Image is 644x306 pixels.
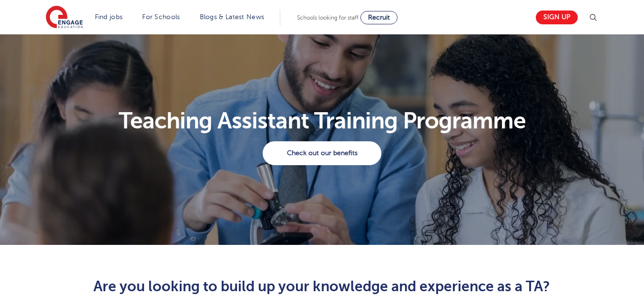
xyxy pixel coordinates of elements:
a: Sign up [536,11,578,24]
a: Recruit [360,11,398,24]
h1: Teaching Assistant Training Programme [40,109,604,132]
span: Are you looking to build up your knowledge and experience as a TA? [93,278,550,295]
span: Recruit [368,14,390,21]
a: Blogs & Latest News [200,13,265,21]
span: Schools looking for staff [297,14,358,21]
img: Engage Education [46,6,83,30]
a: For Schools [142,13,180,21]
a: Check out our benefits [263,141,381,165]
a: Find jobs [95,13,123,21]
